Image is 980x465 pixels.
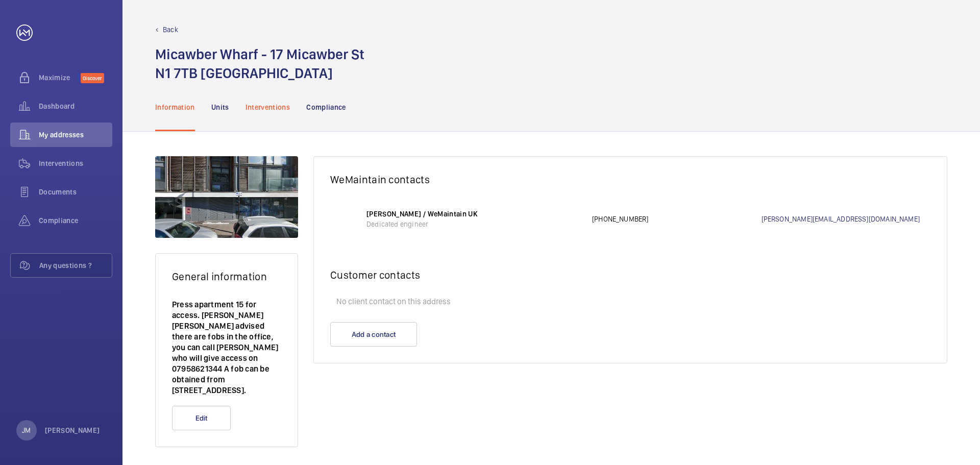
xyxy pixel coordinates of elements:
[592,214,762,224] p: [PHONE_NUMBER]
[39,130,112,140] span: My addresses
[172,406,231,430] button: Edit
[330,291,930,312] p: No client contact on this address
[39,101,112,111] span: Dashboard
[155,45,364,83] h1: Micawber Wharf - 17 Micawber St N1 7TB [GEOGRAPHIC_DATA]
[330,173,930,186] h2: WeMaintain contacts
[163,25,178,35] p: Back
[39,72,81,83] span: Maximize
[306,102,346,112] p: Compliance
[45,425,100,435] p: [PERSON_NAME]
[39,260,112,271] span: Any questions ?
[22,425,31,435] p: JM
[39,158,112,168] span: Interventions
[762,214,931,224] a: [PERSON_NAME][EMAIL_ADDRESS][DOMAIN_NAME]
[211,102,229,112] p: Units
[39,215,112,226] span: Compliance
[246,102,290,112] p: Interventions
[366,219,582,229] p: Dedicated engineer
[155,102,195,112] p: Information
[330,322,417,347] button: Add a contact
[81,73,104,83] span: Discover
[172,270,281,283] h2: General information
[330,268,930,281] h2: Customer contacts
[172,299,281,396] p: Press apartment 15 for access. [PERSON_NAME] [PERSON_NAME] advised there are fobs in the office, ...
[366,209,582,219] p: [PERSON_NAME] / WeMaintain UK
[39,187,112,197] span: Documents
